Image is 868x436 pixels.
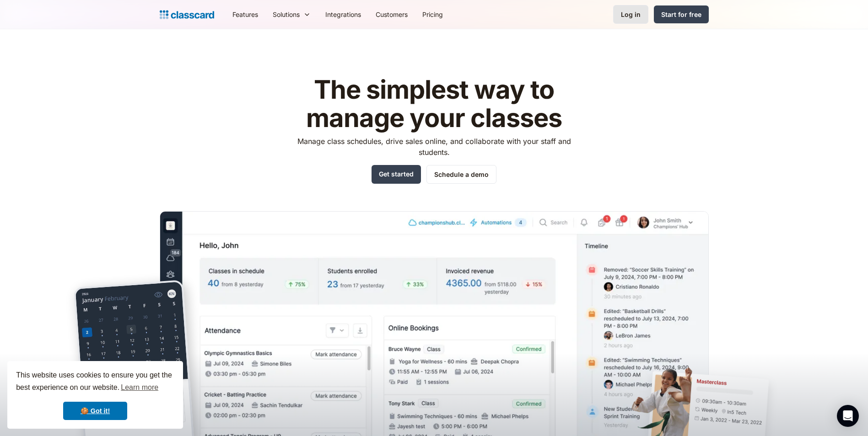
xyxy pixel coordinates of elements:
[661,10,701,19] div: Start for free
[289,76,579,132] h1: The simplest way to manage your classes
[613,5,648,24] a: Log in
[837,405,859,427] div: Open Intercom Messenger
[654,5,709,23] a: Start for free
[225,4,265,25] a: Features
[318,4,368,25] a: Integrations
[119,381,160,394] a: learn more about cookies
[265,4,318,25] div: Solutions
[372,165,421,184] a: Get started
[289,136,579,158] p: Manage class schedules, drive sales online, and collaborate with your staff and students.
[621,10,641,19] div: Log in
[7,361,183,429] div: cookieconsent
[368,4,415,25] a: Customers
[415,4,450,25] a: Pricing
[273,10,300,19] div: Solutions
[16,370,174,394] span: This website uses cookies to ensure you get the best experience on our website.
[426,165,496,184] a: Schedule a demo
[160,8,214,21] a: home
[63,402,127,420] a: dismiss cookie message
